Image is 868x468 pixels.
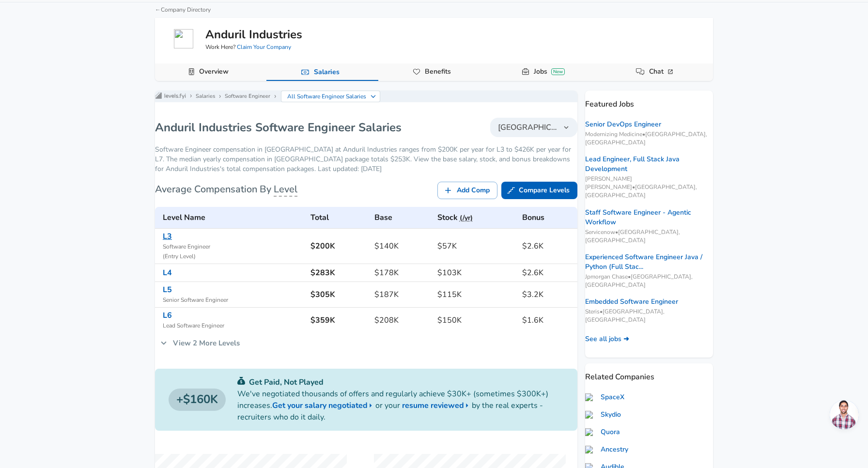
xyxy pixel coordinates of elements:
[205,43,291,51] span: Work Here?
[585,445,628,454] a: Ancestry
[585,297,678,307] a: Embedded Software Engineer
[195,63,232,80] a: Overview
[437,239,514,253] h6: $57K
[237,377,245,385] img: svg+xml;base64,PHN2ZyB4bWxucz0iaHR0cDovL3d3dy53My5vcmcvMjAwMC9zdmciIGZpbGw9IiMwYzU0NjAiIHZpZXdCb3...
[585,273,713,289] span: Jpmorgan Chase • [GEOGRAPHIC_DATA], [GEOGRAPHIC_DATA]
[374,266,430,280] h6: $178K
[460,212,473,224] button: (/yr)
[237,376,564,388] p: Get Paid, Not Played
[645,63,679,80] a: Chat
[437,288,514,301] h6: $115K
[155,333,245,353] a: View 2 More Levels
[522,239,573,253] h6: $2.6K
[421,63,455,80] a: Benefits
[830,400,859,429] div: Open chat
[522,313,573,327] h6: $1.6K
[585,208,713,227] a: Staff Software Engineer - Agentic Workflow
[310,313,367,327] h6: $359K
[585,428,597,436] img: quora.com
[310,239,367,253] h6: $200K
[155,6,211,14] a: ←Company Directory
[374,288,430,301] h6: $187K
[163,231,172,242] a: L3
[196,93,215,100] a: Salaries
[163,242,303,252] span: Software Engineer
[155,182,297,197] h6: Average Compensation By
[585,427,620,437] a: Quora
[585,411,597,419] img: skydio.com
[402,400,472,411] a: resume reviewed
[237,388,564,423] p: We've negotiated thousands of offers and regularly achieve $30K+ (sometimes $300K+) increases. or...
[551,68,565,75] div: New
[155,63,713,81] div: Company Data Navigation
[490,118,577,137] button: [GEOGRAPHIC_DATA]
[374,313,430,327] h6: $208K
[163,321,303,331] span: Lead Software Engineer
[522,211,573,224] h6: Bonus
[169,389,226,411] a: $160K
[272,400,375,411] a: Get your salary negotiated
[205,26,302,43] h5: Anduril Industries
[585,334,629,344] a: See all jobs ➜
[585,392,624,402] a: SpaceX
[310,64,343,80] a: Salaries
[437,211,514,224] h6: Stock
[585,363,713,383] p: Related Companies
[585,410,621,420] a: Skydio
[163,310,172,321] a: L6
[585,175,713,200] span: [PERSON_NAME] [PERSON_NAME] • [GEOGRAPHIC_DATA], [GEOGRAPHIC_DATA]
[163,284,172,295] a: L5
[155,145,577,174] p: Software Engineer compensation in [GEOGRAPHIC_DATA] at Anduril Industries ranges from $200K per y...
[501,182,577,200] a: Compare Levels
[225,93,270,100] a: Software Engineer
[274,183,297,197] span: Level
[374,211,430,224] h6: Base
[310,211,367,224] h6: Total
[585,252,713,272] a: Experienced Software Engineer Java / Python (Full Stac...
[163,296,303,305] span: Senior Software Engineer
[522,288,573,301] h6: $3.2K
[163,252,303,262] span: ( Entry Level )
[530,63,569,80] a: JobsNew
[437,266,514,280] h6: $103K
[437,182,497,200] a: Add Comp
[310,266,367,280] h6: $283K
[155,207,577,333] table: Anduril Industries's Software Engineer levels
[174,29,193,48] img: anduril.com
[155,120,402,135] h1: Anduril Industries Software Engineer Salaries
[585,91,713,110] p: Featured Jobs
[163,267,172,278] a: L4
[585,308,713,324] span: Steris • [GEOGRAPHIC_DATA], [GEOGRAPHIC_DATA]
[237,43,291,51] a: Claim Your Company
[374,239,430,253] h6: $140K
[585,228,713,245] span: Servicenow • [GEOGRAPHIC_DATA], [GEOGRAPHIC_DATA]
[287,92,367,101] p: All Software Engineer Salaries
[498,122,558,133] span: [GEOGRAPHIC_DATA]
[310,288,367,301] h6: $305K
[585,446,597,453] img: ancestry.com
[163,211,303,224] h6: Level Name
[437,313,514,327] h6: $150K
[522,266,573,280] h6: $2.6K
[585,120,661,129] a: Senior DevOps Engineer
[585,130,713,147] span: Modernizing Medicine • [GEOGRAPHIC_DATA], [GEOGRAPHIC_DATA]
[585,393,597,401] img: spacex.com
[585,155,713,174] a: Lead Engineer, Full Stack Java Development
